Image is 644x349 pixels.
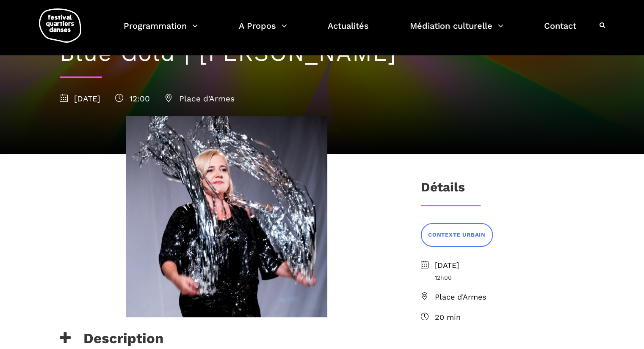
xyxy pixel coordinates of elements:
span: [DATE] [60,94,100,104]
span: Place d'Armes [435,291,585,303]
a: CONTEXTE URBAIN [421,223,493,246]
span: 20 min [435,311,585,324]
a: Médiation culturelle [410,19,503,44]
span: 12h00 [435,273,585,282]
span: Place d'Armes [165,94,235,104]
a: Actualités [328,19,369,44]
span: 12:00 [115,94,150,104]
span: CONTEXTE URBAIN [428,231,486,240]
a: Contact [544,19,576,44]
img: logo-fqd-med [39,8,81,43]
h3: Détails [421,180,465,201]
a: Programmation [124,19,198,44]
a: A Propos [239,19,287,44]
span: [DATE] [435,259,585,272]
